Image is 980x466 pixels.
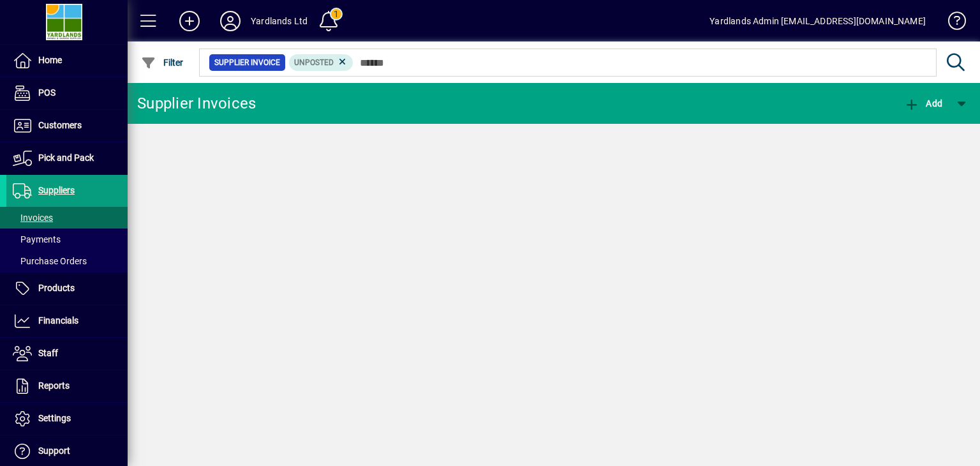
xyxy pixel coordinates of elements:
a: Financials [6,305,128,337]
a: Home [6,45,128,77]
span: Suppliers [38,185,75,195]
button: Add [169,10,210,33]
span: Products [38,283,75,293]
a: Settings [6,403,128,435]
div: Yardlands Admin [EMAIL_ADDRESS][DOMAIN_NAME] [709,11,926,31]
a: POS [6,77,128,109]
span: Support [38,446,70,456]
a: Invoices [6,207,128,229]
mat-chip: Invoice Status: Unposted [289,54,353,71]
span: Purchase Orders [13,256,87,266]
span: POS [38,87,56,98]
a: Products [6,273,128,304]
span: Reports [38,380,70,391]
span: Filter [141,57,184,68]
button: Add [901,92,946,115]
span: Customers [38,120,82,130]
span: Pick and Pack [38,153,94,163]
div: Supplier Invoices [137,93,256,114]
span: Settings [38,413,71,423]
a: Knowledge Base [939,3,964,44]
span: Invoices [13,213,53,223]
button: Filter [138,51,187,74]
span: Financials [38,315,78,326]
span: Home [38,55,62,65]
button: Profile [210,10,251,33]
a: Staff [6,338,128,370]
a: Purchase Orders [6,250,128,272]
a: Reports [6,370,128,402]
span: Payments [13,234,61,244]
div: Yardlands Ltd [251,11,308,31]
a: Pick and Pack [6,142,128,174]
span: Supplier Invoice [214,56,280,69]
span: Staff [38,348,58,358]
a: Payments [6,229,128,250]
span: Add [904,98,942,109]
span: Unposted [294,58,334,67]
a: Customers [6,110,128,142]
